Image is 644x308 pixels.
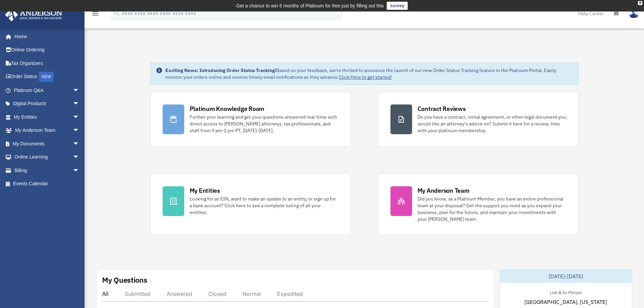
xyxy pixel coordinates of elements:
[190,186,220,195] div: My Entities
[125,290,150,297] div: Submitted
[5,137,90,150] a: My Documentsarrow_drop_down
[638,1,642,5] div: close
[500,269,632,283] div: [DATE]-[DATE]
[418,104,466,113] div: Contract Reviews
[5,150,90,164] a: Online Learningarrow_drop_down
[167,290,192,297] div: Answered
[39,72,54,82] div: NEW
[242,290,261,297] div: Normal
[113,9,120,17] i: search
[418,195,566,222] div: Did you know, as a Platinum Member, you have an entire professional team at your disposal? Get th...
[73,164,86,177] span: arrow_drop_down
[5,177,90,191] a: Events Calendar
[418,114,566,134] div: Do you have a contract, rental agreement, or other legal document you would like an attorney's ad...
[387,2,408,10] a: survey
[5,164,90,177] a: Billingarrow_drop_down
[5,124,90,137] a: My Anderson Teamarrow_drop_down
[3,8,64,21] img: Anderson Advisors Platinum Portal
[102,275,147,285] div: My Questions
[190,104,265,113] div: Platinum Knowledge Room
[5,97,90,111] a: Digital Productsarrow_drop_down
[378,92,579,147] a: Contract Reviews Do you have a contract, rental agreement, or other legal document you would like...
[91,12,99,18] a: menu
[5,56,90,70] a: Tax Organizers
[91,9,99,18] i: menu
[5,43,90,57] a: Online Ordering
[5,110,90,124] a: My Entitiesarrow_drop_down
[73,97,86,111] span: arrow_drop_down
[629,8,639,18] img: User Pic
[378,174,579,235] a: My Anderson Team Did you know, as a Platinum Member, you have an entire professional team at your...
[190,114,338,134] div: Further your learning and get your questions answered real-time with direct access to [PERSON_NAM...
[418,186,470,195] div: My Anderson Team
[5,70,90,84] a: Order StatusNEW
[73,137,86,151] span: arrow_drop_down
[165,67,276,73] strong: Exciting News: Introducing Order Status Tracking!
[73,124,86,138] span: arrow_drop_down
[5,30,86,43] a: Home
[73,110,86,124] span: arrow_drop_down
[150,174,351,235] a: My Entities Looking for an EIN, want to make an update to an entity, or sign up for a bank accoun...
[277,290,303,297] div: Expedited
[544,288,587,295] div: Live & In-Person
[236,2,384,10] div: Get a chance to win 6 months of Platinum for free just by filling out this
[102,290,109,297] div: All
[190,195,338,216] div: Looking for an EIN, want to make an update to an entity, or sign up for a bank account? Click her...
[5,84,90,97] a: Platinum Q&Aarrow_drop_down
[150,92,351,147] a: Platinum Knowledge Room Further your learning and get your questions answered real-time with dire...
[524,298,607,306] span: [GEOGRAPHIC_DATA], [US_STATE]
[73,150,86,164] span: arrow_drop_down
[165,67,573,80] div: Based on your feedback, we're thrilled to announce the launch of our new Order Status Tracking fe...
[208,290,226,297] div: Closed
[339,74,392,80] a: Click Here to get started!
[73,84,86,97] span: arrow_drop_down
